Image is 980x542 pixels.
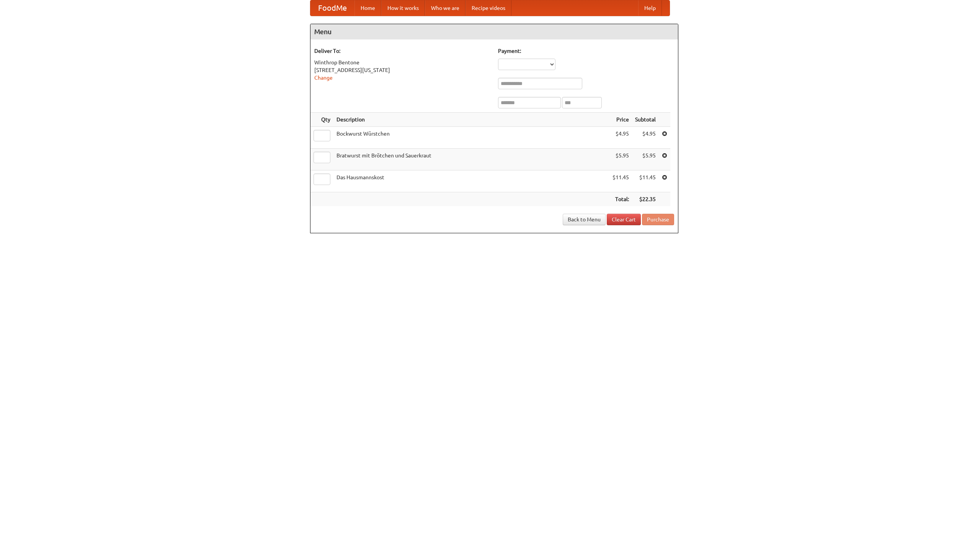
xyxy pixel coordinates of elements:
[425,0,465,16] a: Who we are
[314,47,490,55] h5: Deliver To:
[609,127,632,149] td: $4.95
[354,0,381,16] a: Home
[314,59,490,66] div: Winthrop Bentone
[310,24,678,39] h4: Menu
[642,214,674,225] button: Purchase
[632,127,659,149] td: $4.95
[632,170,659,192] td: $11.45
[333,170,609,192] td: Das Hausmannskost
[333,113,609,127] th: Description
[638,0,662,16] a: Help
[310,113,333,127] th: Qty
[563,214,606,225] a: Back to Menu
[314,75,333,81] a: Change
[465,0,511,16] a: Recipe videos
[333,127,609,149] td: Bockwurst Würstchen
[498,47,674,55] h5: Payment:
[609,149,632,170] td: $5.95
[609,170,632,192] td: $11.45
[632,149,659,170] td: $5.95
[607,214,641,225] a: Clear Cart
[609,192,632,206] th: Total:
[609,113,632,127] th: Price
[632,113,659,127] th: Subtotal
[381,0,425,16] a: How it works
[314,66,490,74] div: [STREET_ADDRESS][US_STATE]
[333,149,609,170] td: Bratwurst mit Brötchen und Sauerkraut
[632,192,659,206] th: $22.35
[310,0,354,16] a: FoodMe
